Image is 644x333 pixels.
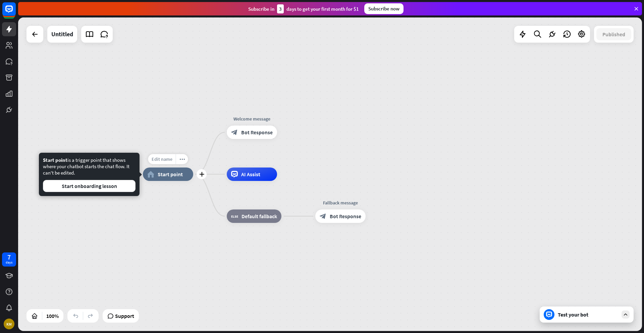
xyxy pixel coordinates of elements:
[241,213,277,220] span: Default fallback
[44,311,61,321] div: 100%
[4,319,14,329] div: KM
[6,260,12,265] div: days
[115,311,134,321] span: Support
[51,26,73,43] div: Untitled
[320,213,326,220] i: block_bot_response
[231,213,238,220] i: block_fallback
[158,171,183,178] span: Start point
[179,157,185,162] i: more_horiz
[330,213,361,220] span: Bot Response
[199,172,204,177] i: plus
[152,156,172,162] span: Edit name
[43,157,136,192] div: is a trigger point that shows where your chatbot starts the chat flow. It can't be edited.
[558,311,618,318] div: Test your bot
[43,180,136,192] button: Start onboarding lesson
[310,199,371,206] div: Fallback message
[7,254,11,260] div: 7
[596,28,631,40] button: Published
[364,3,404,14] div: Subscribe now
[43,157,67,163] span: Start point
[147,171,154,178] i: home_2
[241,129,273,136] span: Bot Response
[5,3,25,23] button: Open LiveChat chat widget
[248,4,359,13] div: Subscribe in days to get your first month for $1
[241,171,260,178] span: AI Assist
[2,252,16,267] a: 7 days
[277,4,284,13] div: 3
[231,129,238,136] i: block_bot_response
[222,115,282,122] div: Welcome message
